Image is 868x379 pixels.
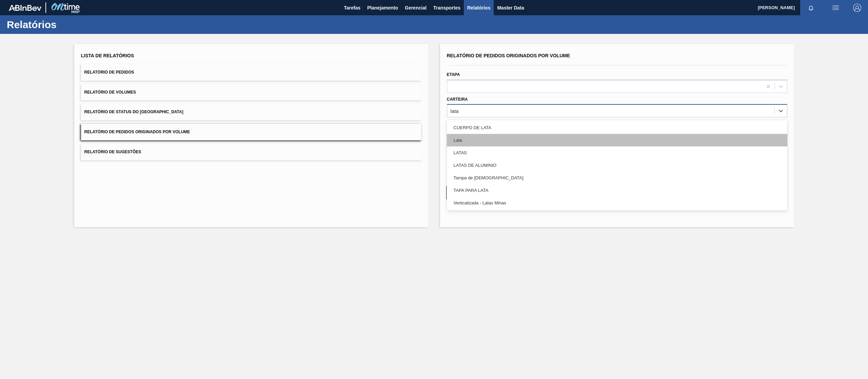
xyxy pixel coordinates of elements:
div: TAPA PARA LATA [447,184,787,197]
span: Lista de Relatórios [81,53,134,58]
label: Etapa [447,72,460,77]
button: Relatório de Sugestões [81,144,421,160]
button: Relatório de Pedidos Originados por Volume [81,124,421,140]
img: TNhmsLtSVTkK8tSr43FrP2fwEKptu5GPRR3wAAAABJRU5ErkJggg== [9,5,41,11]
span: Relatório de Pedidos Originados por Volume [84,129,190,134]
div: CUERPO DE LATA [447,121,787,134]
div: LATAS DE ALUMINIO [447,159,787,172]
span: Relatório de Pedidos [84,70,134,75]
span: Relatórios [467,4,490,12]
span: Relatório de Status do [GEOGRAPHIC_DATA] [84,109,183,114]
span: Relatório de Sugestões [84,149,141,154]
div: Tampa de [DEMOGRAPHIC_DATA] [447,172,787,184]
span: Relatório de Pedidos Originados por Volume [447,53,570,58]
button: Relatório de Pedidos [81,64,421,81]
img: userActions [831,4,840,12]
button: Notificações [800,3,822,13]
span: Planejamento [367,4,398,12]
button: Relatório de Volumes [81,84,421,101]
div: LATAS [447,146,787,159]
span: Transportes [433,4,460,12]
button: Limpar [446,186,614,199]
label: Carteira [447,97,468,102]
h1: Relatórios [7,21,127,28]
div: Lata [447,134,787,146]
span: Relatório de Volumes [84,90,136,95]
span: Gerencial [405,4,427,12]
span: Tarefas [344,4,360,12]
button: Relatório de Status do [GEOGRAPHIC_DATA] [81,104,421,120]
div: Verticalizada - Latas Minas [447,197,787,209]
img: Logout [853,4,861,12]
span: Master Data [497,4,524,12]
